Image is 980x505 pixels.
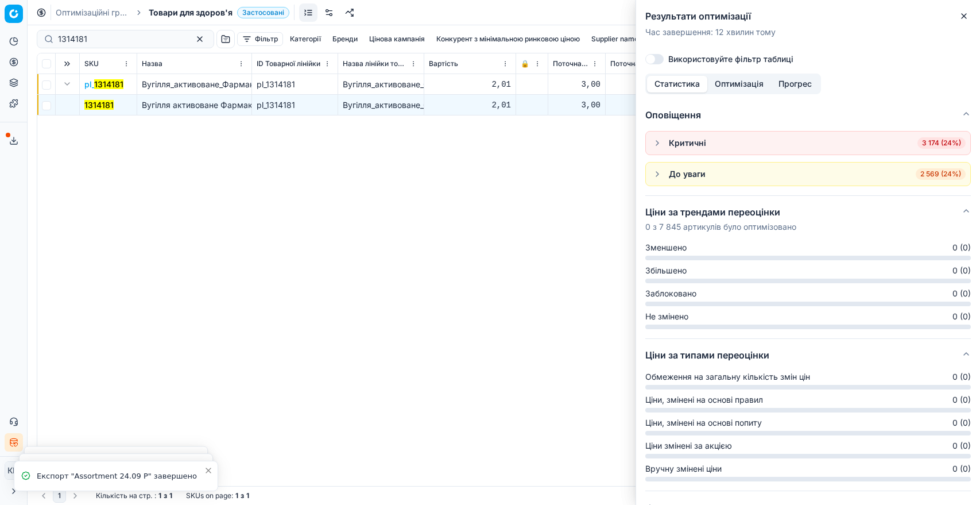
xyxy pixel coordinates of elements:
[553,59,589,68] span: Поточна ціна
[645,9,971,23] h2: Результати оптимізації
[68,489,82,503] button: Go to next page
[237,7,289,18] span: Застосовані
[343,99,419,111] div: Вугілля_активоване_Фармаком_з_ромашкою_та_календулою_0.25_г,_10_таблеток
[142,59,162,68] span: Назва
[521,59,529,68] span: 🔒
[645,288,696,299] span: Заблоковано
[432,32,584,46] button: Конкурент з мінімальною ринковою ціною
[952,371,971,383] span: 0 (0)
[647,76,707,92] button: Статистика
[164,491,167,500] strong: з
[241,491,244,500] strong: з
[58,33,184,45] input: Пошук по SKU або назві
[343,79,419,90] div: Вугілля_активоване_Фармаком_з_ромашкою_та_календулою_0.25_г,_10_таблеток
[917,137,966,149] span: 3 174 (24%)
[645,371,810,383] span: Обмеження на загальну кількість змін цін
[365,32,429,46] button: Цінова кампанія
[610,59,675,68] span: Поточна промо ціна
[328,32,362,46] button: Бренди
[142,79,462,89] span: Вугілля_активоване_Фармаком_з_ромашкою_та_календулою_0.25_г,_10_таблеток
[610,99,687,111] div: 3,00
[645,371,971,491] div: Ціни за типами переоцінки
[952,463,971,475] span: 0 (0)
[669,168,706,180] div: До уваги
[237,32,283,46] button: Фільтр
[645,339,971,371] button: Ціни за типами переоцінки
[916,168,966,180] span: 2 569 (24%)
[84,79,123,90] span: pl_
[343,59,408,68] span: Назва лінійки товарів
[149,7,233,18] span: Товари для здоров'я
[285,32,326,46] button: Категорії
[587,32,643,46] button: Supplier name
[202,464,215,477] button: Close toast
[645,99,971,131] button: Оповіщення
[952,265,971,276] span: 0 (0)
[5,462,22,479] span: КM
[645,265,687,276] span: Збільшено
[60,77,74,91] button: Expand
[645,26,971,38] p: Час завершення : 12 хвилин тому
[235,491,238,500] strong: 1
[158,491,161,500] strong: 1
[952,311,971,322] span: 0 (0)
[952,288,971,299] span: 0 (0)
[37,489,82,503] nav: pagination
[707,76,771,92] button: Оптимізація
[96,491,172,500] div: :
[257,99,333,111] div: pl_1314181
[84,79,123,90] button: pl_1314181
[56,7,129,18] a: Оптимізаційні групи
[53,489,66,503] button: 1
[645,394,763,406] span: Ціни, змінені на основі правил
[84,59,99,68] span: SKU
[429,59,458,68] span: Вартість
[37,471,204,482] div: Експорт "Assortment 24.09 Р" завершено
[257,59,320,68] span: ID Товарної лінійки
[669,137,706,149] div: Критичні
[60,57,74,71] button: Expand all
[142,100,453,110] span: Вугілля активоване Фармаком з ромашкою та календулою 0.25 г, 10 таблеток
[645,417,762,429] span: Ціни, змінені на основі попиту
[429,79,511,90] div: 2,01
[257,79,333,90] div: pl_1314181
[645,221,796,233] p: 0 з 7 845 артикулів було оптимізовано
[37,489,51,503] button: Go to previous page
[645,440,732,452] span: Ціни змінені за акцією
[610,79,687,90] div: 3,00
[952,440,971,452] span: 0 (0)
[429,99,511,111] div: 2,01
[96,491,152,500] span: Кількість на стр.
[645,205,796,219] h5: Ціни за трендами переоцінки
[771,76,819,92] button: Прогрес
[169,491,172,500] strong: 1
[186,491,233,500] span: SKUs on page :
[645,196,971,242] button: Ціни за трендами переоцінки0 з 7 845 артикулів було оптимізовано
[5,461,23,480] button: КM
[84,100,114,110] mark: 1314181
[952,394,971,406] span: 0 (0)
[553,79,601,90] div: 3,00
[94,79,123,89] mark: 1314181
[952,242,971,253] span: 0 (0)
[645,131,971,195] div: Оповіщення
[246,491,249,500] strong: 1
[952,417,971,429] span: 0 (0)
[149,7,289,18] span: Товари для здоров'яЗастосовані
[932,466,960,494] iframe: Intercom live chat
[645,242,687,253] span: Зменшено
[553,99,601,111] div: 3,00
[645,311,688,322] span: Не змінено
[84,99,114,111] button: 1314181
[645,242,971,338] div: Ціни за трендами переоцінки0 з 7 845 артикулів було оптимізовано
[668,55,793,63] label: Використовуйте фільтр таблиці
[645,463,722,475] span: Вручну змінені ціни
[56,7,289,18] nav: breadcrumb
